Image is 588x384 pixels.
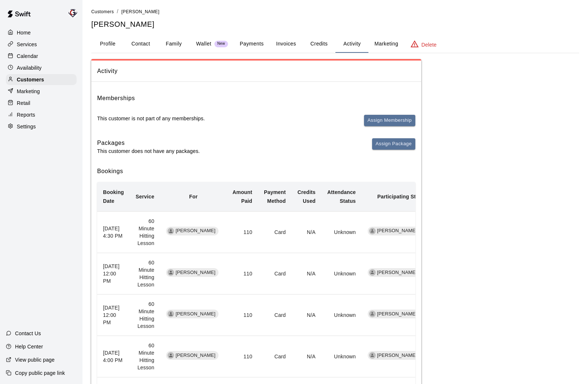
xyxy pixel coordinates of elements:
p: Settings [17,123,36,130]
div: Kamron Smith [369,311,376,317]
td: 110 [227,253,258,295]
p: View public page [15,356,55,363]
h6: Memberships [97,94,135,103]
h6: Packages [97,138,200,148]
button: Profile [91,35,124,53]
button: Marketing [368,35,404,53]
div: Kamron Smith [369,352,376,359]
span: [PERSON_NAME] [374,311,420,318]
h5: [PERSON_NAME] [91,19,579,29]
p: Home [17,29,31,36]
td: 110 [227,211,258,253]
a: Reports [6,109,77,120]
button: Invoices [269,35,302,53]
p: Reports [17,111,35,118]
td: N/A [292,211,321,253]
div: Kamron Smith [369,269,376,276]
td: Card [258,336,291,377]
button: Contact [124,35,157,53]
span: [PERSON_NAME] [374,269,420,276]
div: Kamron Smith [369,228,376,234]
a: Customers [91,8,114,14]
p: Help Center [15,343,43,350]
a: Customers [6,74,77,85]
td: Unknown [321,336,362,377]
b: Payment Method [264,189,286,204]
p: This customer does not have any packages. [97,147,200,155]
th: [DATE] 12:00 PM [97,253,130,295]
td: Card [258,295,291,336]
b: Participating Staff [377,194,422,200]
td: N/A [292,336,321,377]
div: [PERSON_NAME] [368,351,420,360]
td: 60 Minute Hitting Lesson [130,295,160,336]
b: Credits Used [298,189,316,204]
b: Attendance Status [327,189,356,204]
td: Unknown [321,211,362,253]
a: Home [6,27,77,38]
button: Family [157,35,190,53]
span: [PERSON_NAME] [173,269,218,276]
th: [DATE] 12:00 PM [97,295,130,336]
th: [DATE] 4:30 PM [97,211,130,253]
b: For [189,194,198,200]
div: basic tabs example [91,35,579,53]
div: [PERSON_NAME] [368,227,420,235]
div: [PERSON_NAME] [368,310,420,318]
a: Settings [6,121,77,132]
button: Assign Package [372,138,415,150]
span: Customers [91,9,114,14]
p: Wallet [196,40,212,48]
p: Contact Us [15,330,41,337]
a: Availability [6,62,77,73]
td: 110 [227,295,258,336]
a: Retail [6,98,77,109]
nav: breadcrumb [91,8,579,16]
span: [PERSON_NAME] [173,311,218,318]
p: Services [17,41,37,48]
td: 110 [227,336,258,377]
span: Activity [97,66,415,76]
span: [PERSON_NAME] [173,227,218,234]
div: Jake Gunning [168,228,174,234]
a: Calendar [6,51,77,62]
td: 60 Minute Hitting Lesson [130,336,160,377]
td: Card [258,211,291,253]
div: Jake Gunning [168,352,174,359]
span: [PERSON_NAME] [121,9,159,14]
span: New [214,41,228,46]
p: Availability [17,64,42,72]
p: This customer is not part of any memberships. [97,115,205,122]
td: Unknown [321,295,362,336]
span: [PERSON_NAME] [374,227,420,234]
p: Retail [17,99,30,107]
img: Mike Colangelo (Owner) [69,9,77,18]
b: Amount Paid [232,189,252,204]
div: Jake Gunning [168,269,174,276]
td: 60 Minute Hitting Lesson [130,211,160,253]
span: [PERSON_NAME] [173,352,218,359]
a: Marketing [6,86,77,97]
td: Card [258,253,291,295]
td: 60 Minute Hitting Lesson [130,253,160,295]
p: Customers [17,76,44,83]
p: Marketing [17,88,40,95]
div: Mike Colangelo (Owner) [67,6,82,21]
div: [PERSON_NAME] [368,268,420,277]
button: Activity [335,35,368,53]
div: Jake Gunning [168,311,174,317]
a: Services [6,39,77,50]
td: N/A [292,295,321,336]
button: Payments [234,35,269,53]
button: Assign Membership [364,115,415,126]
td: N/A [292,253,321,295]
